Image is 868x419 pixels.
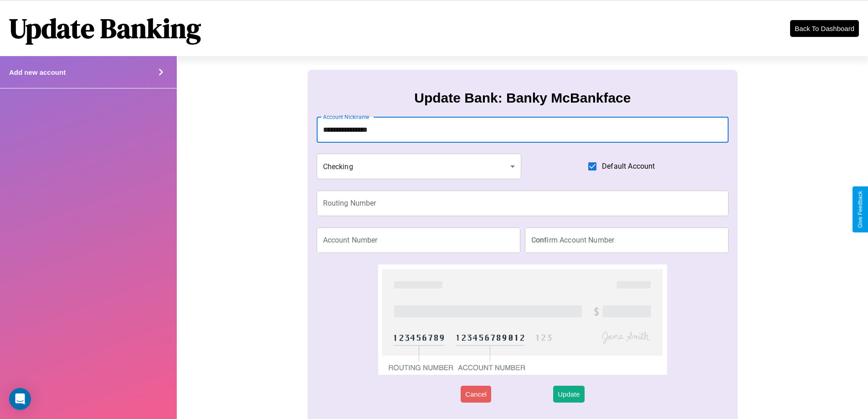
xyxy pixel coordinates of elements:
span: Default Account [602,161,655,172]
img: check [378,264,667,375]
div: Checking [317,154,522,179]
div: Open Intercom Messenger [9,388,31,410]
h1: Update Banking [9,10,201,47]
button: Cancel [461,386,491,403]
button: Back To Dashboard [790,20,859,37]
div: Give Feedback [857,191,863,228]
label: Account Nickname [323,113,370,121]
h4: Add new account [9,68,66,76]
button: Update [553,386,584,403]
h3: Update Bank: Banky McBankface [414,90,631,106]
